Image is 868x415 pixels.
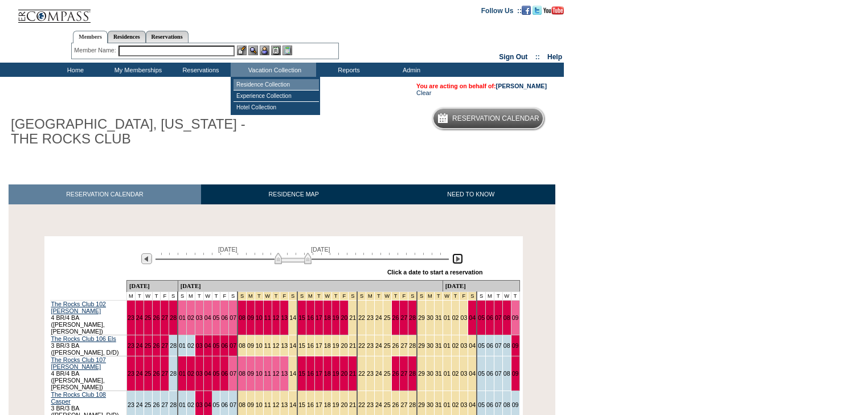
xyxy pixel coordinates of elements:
[392,342,399,349] a: 26
[136,370,143,377] a: 24
[221,370,228,377] a: 06
[213,342,220,349] a: 05
[230,370,236,377] a: 07
[298,370,305,377] a: 15
[272,292,280,301] td: Spring Break Wk 1 2026
[409,314,416,321] a: 28
[128,314,134,321] a: 23
[297,292,306,301] td: Spring Break Wk 2 2026
[204,314,211,321] a: 04
[324,314,331,321] a: 18
[263,292,272,301] td: Spring Break Wk 1 2026
[341,342,347,349] a: 20
[170,342,177,349] a: 28
[247,342,254,349] a: 09
[418,342,425,349] a: 29
[105,63,168,77] td: My Memberships
[271,46,281,55] img: Reservations
[128,342,134,349] a: 23
[391,292,400,301] td: Spring Break Wk 3 2026
[512,342,519,349] a: 09
[443,281,519,292] td: [DATE]
[503,370,510,377] a: 08
[384,370,391,377] a: 25
[367,370,374,377] a: 23
[324,342,331,349] a: 18
[512,401,519,408] a: 09
[367,342,374,349] a: 23
[51,356,107,370] a: The Rocks Club 107 [PERSON_NAME]
[331,292,340,301] td: Spring Break Wk 2 2026
[477,292,485,301] td: S
[349,342,356,349] a: 21
[196,401,203,408] a: 03
[187,370,194,377] a: 02
[367,314,374,321] a: 23
[213,370,220,377] a: 05
[452,253,463,264] img: Next
[316,342,322,349] a: 17
[427,401,433,408] a: 30
[435,370,442,377] a: 31
[153,342,160,349] a: 26
[298,342,305,349] a: 15
[358,342,365,349] a: 22
[435,342,442,349] a: 31
[392,314,399,321] a: 26
[469,401,476,408] a: 04
[418,401,425,408] a: 29
[349,370,356,377] a: 21
[443,292,451,301] td: Spring Break Wk 4 2026
[409,370,416,377] a: 28
[434,292,443,301] td: Spring Break Wk 4 2026
[73,31,108,43] a: Members
[547,53,562,61] a: Help
[341,370,347,377] a: 20
[543,6,564,15] img: Subscribe to our YouTube Channel
[273,401,280,408] a: 12
[418,370,425,377] a: 29
[486,342,493,349] a: 06
[201,184,387,204] a: RESIDENCE MAP
[145,370,152,377] a: 25
[333,342,339,349] a: 19
[221,401,228,408] a: 06
[374,292,383,301] td: Spring Break Wk 3 2026
[161,401,168,408] a: 27
[187,342,194,349] a: 02
[416,89,431,96] a: Clear
[170,314,177,321] a: 28
[486,292,494,301] td: M
[256,314,263,321] a: 10
[444,342,451,349] a: 01
[179,342,186,349] a: 01
[281,401,288,408] a: 13
[499,53,527,61] a: Sign Out
[522,6,531,15] img: Become our fan on Facebook
[51,301,107,314] a: The Rocks Club 102 [PERSON_NAME]
[375,314,382,321] a: 24
[375,342,382,349] a: 24
[204,342,211,349] a: 04
[468,292,477,301] td: Spring Break Wk 4 2026
[495,314,502,321] a: 07
[357,292,366,301] td: Spring Break Wk 3 2026
[136,342,143,349] a: 24
[255,292,263,301] td: Spring Break Wk 1 2026
[204,401,211,408] a: 04
[298,314,305,321] a: 15
[417,292,425,301] td: Spring Break Wk 4 2026
[135,292,144,301] td: T
[230,314,236,321] a: 07
[247,292,255,301] td: Spring Break Wk 1 2026
[289,292,297,301] td: Spring Break Wk 1 2026
[333,370,339,377] a: 19
[533,6,542,15] img: Follow us on Twitter
[444,401,451,408] a: 01
[50,301,127,335] td: 4 BR/4 BA ([PERSON_NAME], [PERSON_NAME])
[230,342,236,349] a: 07
[486,370,493,377] a: 06
[494,292,502,301] td: T
[186,292,195,301] td: M
[238,292,246,301] td: Spring Break Wk 1 2026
